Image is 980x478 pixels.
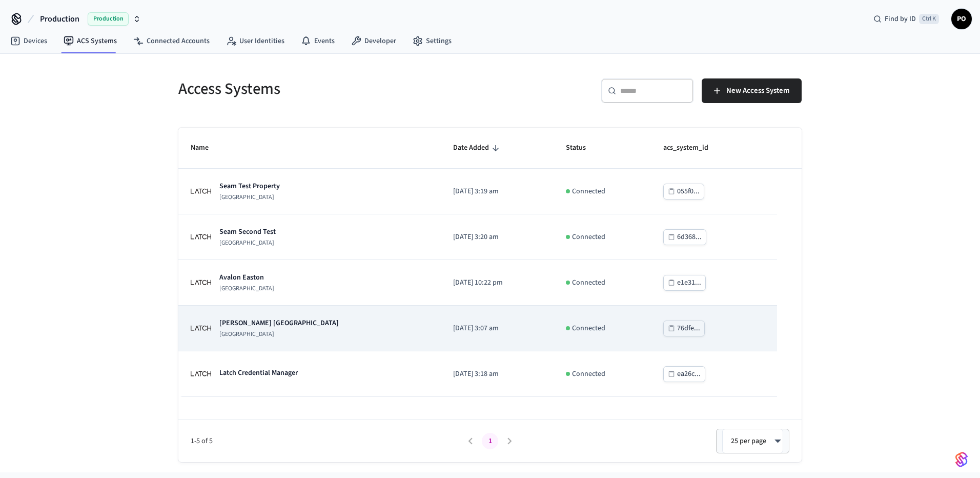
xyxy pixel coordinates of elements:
[663,229,706,245] button: 6d368...
[2,32,55,50] a: Devices
[88,12,129,26] span: Production
[453,186,541,197] p: [DATE] 3:19 am
[663,275,706,291] button: e1e31...
[191,436,461,447] span: 1-5 of 5
[663,140,722,156] span: acs_system_id
[219,285,274,293] p: [GEOGRAPHIC_DATA]
[919,14,939,24] span: Ctrl K
[865,10,947,28] div: Find by IDCtrl K
[722,429,783,453] div: 25 per page
[404,32,460,50] a: Settings
[178,78,484,99] h5: Access Systems
[219,368,298,378] p: Latch Credential Manager
[219,330,339,338] p: [GEOGRAPHIC_DATA]
[293,32,343,50] a: Events
[343,32,404,50] a: Developer
[218,32,293,50] a: User Identities
[663,366,705,382] button: ea26c...
[663,321,705,336] button: 76dfe...
[677,276,701,289] div: e1e31...
[219,318,339,328] p: [PERSON_NAME] [GEOGRAPHIC_DATA]
[40,13,79,25] span: Production
[572,323,605,334] p: Connected
[191,272,211,293] img: Latch Building Logo
[219,272,274,283] p: Avalon Easton
[952,10,971,28] span: PO
[219,181,280,191] p: Seam Test Property
[572,186,605,197] p: Connected
[219,227,276,237] p: Seam Second Test
[453,369,541,380] p: [DATE] 3:18 am
[453,232,541,243] p: [DATE] 3:20 am
[191,140,222,156] span: Name
[453,140,502,156] span: Date Added
[677,368,701,381] div: ea26c...
[951,9,972,29] button: PO
[191,318,211,338] img: Latch Building Logo
[55,32,125,50] a: ACS Systems
[453,277,541,288] p: [DATE] 10:22 pm
[726,84,789,97] span: New Access System
[677,322,700,335] div: 76dfe...
[482,433,498,449] button: page 1
[191,227,211,247] img: Latch Building Logo
[453,323,541,334] p: [DATE] 3:07 am
[677,231,702,244] div: 6d368...
[955,451,968,468] img: SeamLogoGradient.69752ec5.svg
[191,181,211,202] img: Latch Building Logo
[178,128,802,397] table: sticky table
[219,239,276,247] p: [GEOGRAPHIC_DATA]
[702,78,802,103] button: New Access System
[663,184,704,200] button: 055f0...
[677,185,700,198] div: 055f0...
[125,32,218,50] a: Connected Accounts
[566,140,599,156] span: Status
[461,433,519,449] nav: pagination navigation
[572,369,605,380] p: Connected
[572,232,605,243] p: Connected
[191,364,211,384] img: Latch Building Logo
[572,277,605,288] p: Connected
[219,193,280,202] p: [GEOGRAPHIC_DATA]
[885,14,916,24] span: Find by ID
